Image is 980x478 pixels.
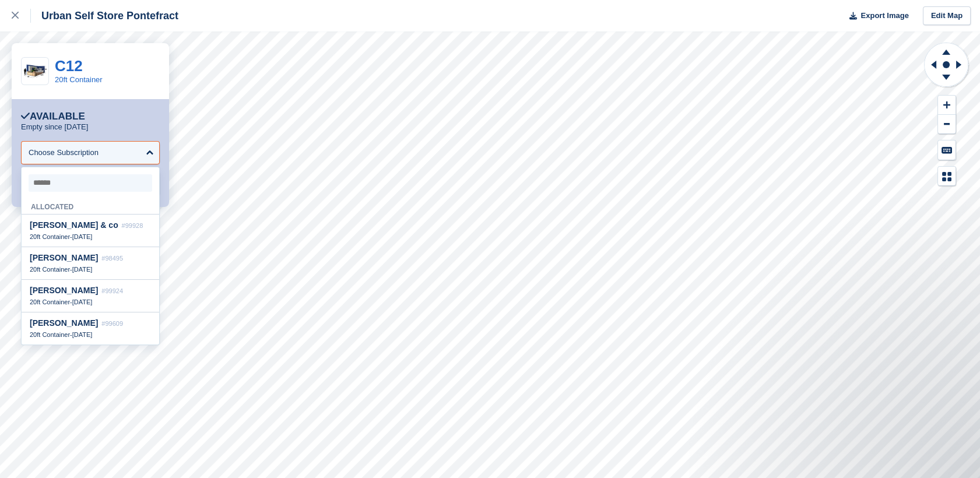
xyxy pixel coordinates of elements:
span: #99928 [122,222,143,229]
button: Export Image [842,6,909,26]
span: [DATE] [72,233,93,240]
span: [PERSON_NAME] [30,318,98,328]
a: 20ft Container [55,75,103,84]
a: C12 [55,57,83,75]
img: 20-ft-container.jpg [22,61,48,82]
p: Empty since [DATE] [21,122,88,132]
button: Zoom In [938,96,956,115]
div: Urban Self Store Pontefract [31,9,178,23]
div: Allocated [22,196,159,215]
div: - [30,265,151,273]
div: - [30,331,151,339]
span: [DATE] [72,298,93,305]
span: [PERSON_NAME] [30,286,98,295]
span: [PERSON_NAME] [30,253,98,262]
span: [DATE] [72,266,93,273]
span: #98495 [101,255,123,262]
span: [PERSON_NAME] & co [30,220,118,230]
button: Zoom Out [938,115,956,134]
span: #99609 [101,320,123,327]
div: Choose Subscription [29,147,99,159]
span: #99924 [101,287,123,294]
div: - [30,298,151,306]
span: Export Image [860,10,908,22]
span: 20ft Container [30,331,70,338]
div: Available [21,111,85,122]
span: 20ft Container [30,298,70,305]
button: Map Legend [938,167,956,186]
div: - [30,233,151,241]
a: Edit Map [923,6,971,26]
span: 20ft Container [30,266,70,273]
button: Keyboard Shortcuts [938,140,956,160]
span: 20ft Container [30,233,70,240]
span: [DATE] [72,331,93,338]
